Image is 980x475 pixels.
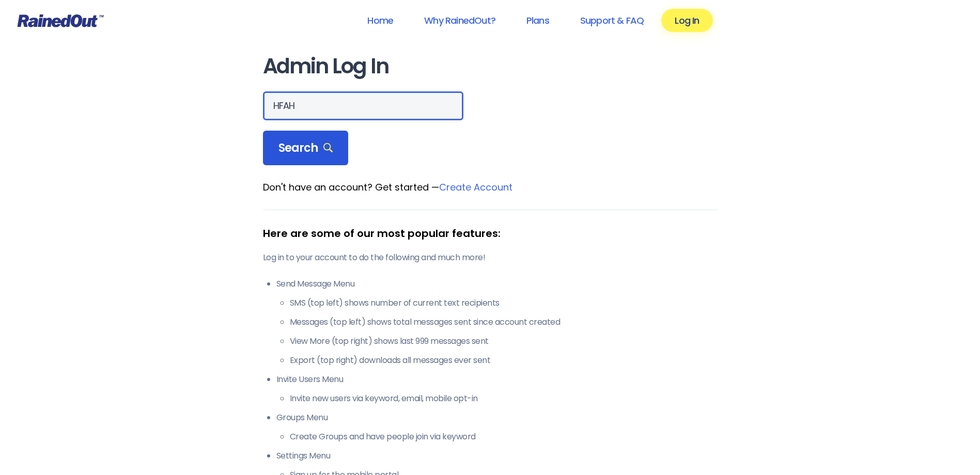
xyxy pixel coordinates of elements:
li: Export (top right) downloads all messages ever sent [290,354,718,367]
div: Here are some of our most popular features: [263,226,718,241]
li: SMS (top left) shows number of current text recipients [290,297,718,309]
a: Why RainedOut? [411,9,509,32]
li: Send Message Menu [276,278,718,367]
li: Groups Menu [276,411,718,443]
a: Log In [661,9,712,32]
li: Create Groups and have people join via keyword [290,431,718,443]
li: Invite Users Menu [276,373,718,405]
h1: Admin Log In [263,55,718,78]
li: Messages (top left) shows total messages sent since account created [290,316,718,328]
p: Log in to your account to do the following and much more! [263,251,718,264]
a: Create Account [439,181,512,194]
a: Home [354,9,407,32]
li: View More (top right) shows last 999 messages sent [290,335,718,347]
input: Search Orgs… [263,91,463,120]
span: Search [278,141,333,155]
li: Invite new users via keyword, email, mobile opt-in [290,392,718,405]
a: Support & FAQ [567,9,657,32]
a: Plans [513,9,563,32]
div: Search [263,131,349,166]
